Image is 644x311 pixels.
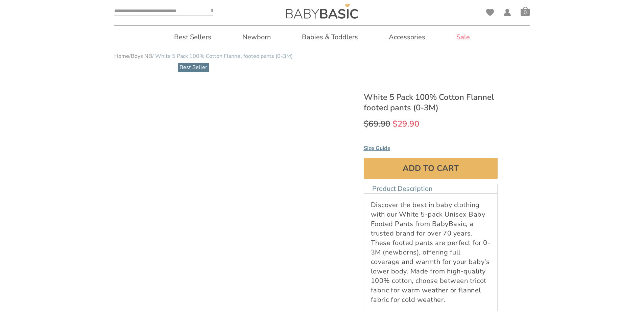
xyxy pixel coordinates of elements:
a: Babies & Toddlers [292,26,368,49]
nav: Breadcrumb [114,52,530,60]
a: My Account [503,9,511,16]
span: 0 [521,9,530,16]
span: Cart [521,6,530,16]
button: Add to cart [364,158,498,179]
a: Best Sellers [164,26,221,49]
h1: White 5 Pack 100% Cotton Flannel footed pants (0-3M) [364,92,498,113]
span: $ [364,118,369,129]
img: White 5 Pack 100% Cotton Flannel footed pants (0-3M) [286,4,358,19]
bdi: 29.90 [392,118,419,129]
p: Discover the best in baby clothing with our White 5-pack Unisex Baby Footed Pants from BabyBasic,... [371,200,491,305]
a: Product Description [364,179,440,199]
a: Boys NB [131,52,152,60]
a: Newborn [232,26,281,49]
span: Best Seller [178,63,209,71]
a: Home [114,52,129,60]
span: Wishlist [486,9,494,18]
a: Sale [446,26,480,49]
span: My Account [503,9,511,18]
bdi: 69.90 [364,118,390,129]
a: Wishlist [486,9,494,16]
a: Cart0 [521,6,530,16]
a: Accessories [379,26,435,49]
span: $ [392,118,398,129]
span: Size Guide [364,145,390,152]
